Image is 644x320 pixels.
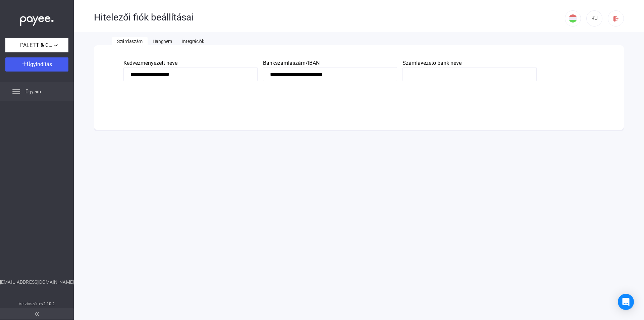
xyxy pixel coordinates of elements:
[608,10,624,27] button: logout-red
[25,88,41,96] span: Ügyeim
[94,12,565,23] div: Hitelezői fiók beállításai
[618,294,634,310] div: Open Intercom Messenger
[148,37,177,45] button: Hangnem
[20,41,54,49] span: PALETT & CONTI Kft.
[20,12,54,26] img: white-payee-white-dot.svg
[22,61,27,66] img: plus-white.svg
[569,14,577,22] img: HU
[117,39,143,44] span: Számlaszám
[182,39,204,44] span: Integrációk
[27,61,52,67] span: Ügyindítás
[589,14,600,22] div: KJ
[263,60,320,66] span: Bankszámlaszám/IBAN
[5,38,68,52] button: PALETT & CONTI Kft.
[402,60,462,66] span: Számlavezető bank neve
[41,302,55,306] strong: v2.10.2
[123,60,177,66] span: Kedvezményezett neve
[612,15,620,22] img: logout-red
[586,10,602,27] button: KJ
[35,312,39,316] img: arrow-double-left-grey.svg
[177,37,209,45] button: Integrációk
[153,39,172,44] span: Hangnem
[12,88,20,96] img: list.svg
[112,37,148,45] button: Számlaszám
[5,57,68,72] button: Ügyindítás
[565,10,581,27] button: HU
